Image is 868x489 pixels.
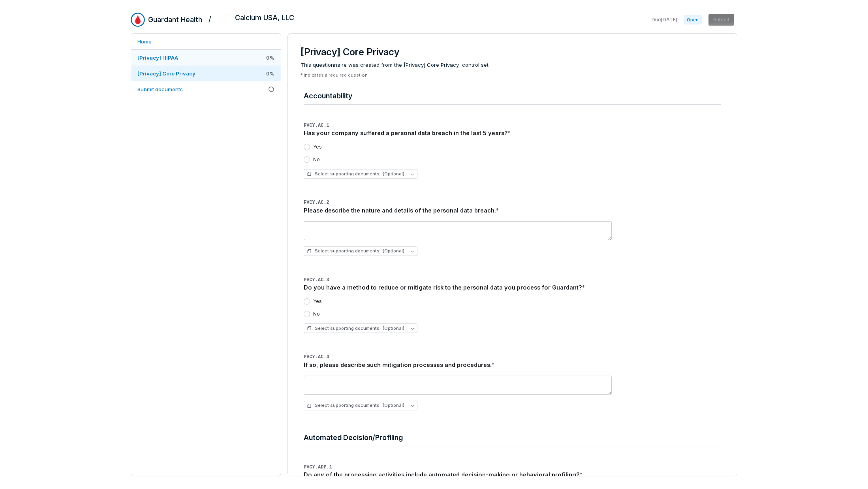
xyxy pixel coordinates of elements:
[131,66,281,81] a: [Privacy] Core Privacy0%
[307,402,404,408] span: Select supporting documents
[383,248,404,254] span: (Optional)
[313,311,320,317] label: No
[131,34,281,49] a: Home
[301,61,724,69] span: This questionnaire was created from the [Privacy] Core Privacy control set
[304,465,332,470] span: PVCY.ADP.1
[304,91,721,101] h4: Accountability
[131,50,281,66] a: [Privacy] HIPAA0%
[266,54,274,61] span: 0 %
[307,248,404,254] span: Select supporting documents
[652,17,677,23] span: Due [DATE]
[266,70,274,77] span: 0 %
[209,13,211,24] h2: /
[304,433,721,443] h4: Automated Decision/Profiling
[304,470,721,479] div: Do any of the processing activities include automated decision-making or behavioral profiling?
[684,15,702,24] span: Open
[304,361,721,369] div: If so, please describe such mitigation processes and procedures.
[383,402,404,408] span: (Optional)
[304,283,721,292] div: Do you have a method to reduce or mitigate risk to the personal data you process for Guardant?
[137,70,195,77] span: [Privacy] Core Privacy
[313,156,320,163] label: No
[383,171,404,177] span: (Optional)
[313,298,322,305] label: Yes
[137,55,178,61] span: [Privacy] HIPAA
[304,200,329,205] span: PVCY.AC.2
[307,171,404,177] span: Select supporting documents
[301,46,724,58] h3: [Privacy] Core Privacy
[235,13,294,23] h2: Calcium USA, LLC
[304,129,721,137] div: Has your company suffered a personal data breach in the last 5 years?
[131,81,281,97] a: Submit documents
[304,123,329,128] span: PVCY.AC.1
[148,15,202,25] h2: Guardant Health
[301,72,724,78] p: * indicates a required question
[304,354,329,360] span: PVCY.AC.4
[304,277,329,283] span: PVCY.AC.3
[307,325,404,331] span: Select supporting documents
[383,325,404,331] span: (Optional)
[304,206,721,215] div: Please describe the nature and details of the personal data breach.
[137,86,183,92] span: Submit documents
[313,144,322,150] label: Yes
